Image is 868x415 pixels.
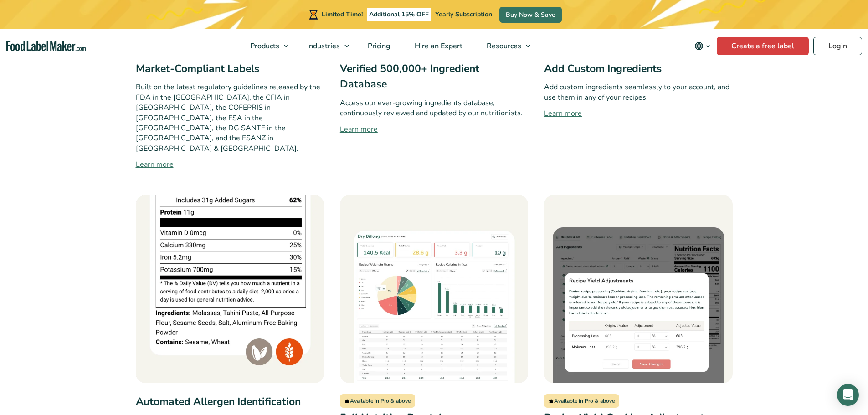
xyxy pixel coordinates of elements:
span: Additional 15% OFF [367,8,431,21]
a: Learn more [340,124,528,135]
span: Available in Pro & above [544,394,619,408]
span: Pricing [365,41,391,51]
p: Built on the latest regulatory guidelines released by the FDA in the [GEOGRAPHIC_DATA], the CFIA ... [136,82,324,154]
span: Resources [484,41,522,51]
span: Yearly Subscription [435,10,492,19]
a: Learn more [544,108,732,119]
button: Change language [688,37,717,55]
span: Available in Pro & above [340,394,415,408]
p: Access our ever-growing ingredients database, continuously reviewed and updated by our nutritioni... [340,98,528,118]
a: Create a free label [717,37,809,55]
a: Buy Now & Save [499,7,562,23]
div: Open Intercom Messenger [837,384,859,406]
h3: Market-Compliant Labels [136,61,324,77]
h3: Automated Allergen Identification [136,394,324,410]
a: Food Label Maker homepage [6,41,86,51]
h3: Verified 500,000+ Ingredient Database [340,61,528,92]
a: Products [238,29,293,63]
a: Hire an Expert [403,29,473,63]
p: Add custom ingredients seamlessly to your account, and use them in any of your recipes. [544,82,732,102]
a: Login [813,37,862,55]
a: Learn more [136,159,324,170]
span: Limited Time! [322,10,363,19]
a: Pricing [356,29,401,63]
a: Industries [295,29,354,63]
span: Industries [304,41,341,51]
h3: Add Custom Ingredients [544,61,732,77]
span: Hire an Expert [412,41,463,51]
span: Products [247,41,280,51]
a: Resources [475,29,535,63]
